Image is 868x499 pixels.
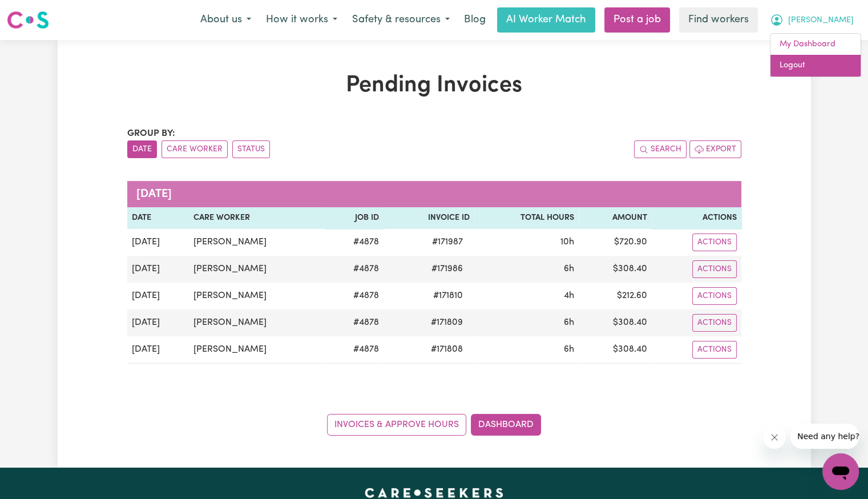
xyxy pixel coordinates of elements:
[692,314,737,332] button: Actions
[424,316,470,329] span: # 171809
[325,229,383,256] td: # 4878
[127,181,741,207] caption: [DATE]
[790,424,859,449] iframe: Message from company
[579,283,652,309] td: $ 212.60
[189,336,325,364] td: [PERSON_NAME]
[692,341,737,359] button: Actions
[189,309,325,336] td: [PERSON_NAME]
[426,289,470,303] span: # 171810
[770,33,861,77] div: My Account
[474,207,579,229] th: Total Hours
[127,129,175,138] span: Group by:
[232,140,270,158] button: sort invoices by paid status
[425,235,470,249] span: # 171987
[365,488,503,497] a: Careseekers home page
[127,229,189,256] td: [DATE]
[7,8,69,17] span: Need any help?
[564,318,574,327] span: 6 hours
[692,234,737,251] button: Actions
[162,140,228,158] button: sort invoices by care worker
[579,207,652,229] th: Amount
[564,345,574,354] span: 6 hours
[457,7,492,33] a: Blog
[788,14,854,27] span: [PERSON_NAME]
[259,8,345,32] button: How it works
[679,7,758,33] a: Find workers
[327,414,466,436] a: Invoices & Approve Hours
[127,336,189,364] td: [DATE]
[189,283,325,309] td: [PERSON_NAME]
[692,260,737,278] button: Actions
[497,7,595,33] a: AI Worker Match
[579,336,652,364] td: $ 308.40
[383,207,475,229] th: Invoice ID
[634,140,687,158] button: Search
[579,229,652,256] td: $ 720.90
[127,207,189,229] th: Date
[127,72,741,99] h1: Pending Invoices
[692,287,737,305] button: Actions
[189,229,325,256] td: [PERSON_NAME]
[127,140,157,158] button: sort invoices by date
[822,453,859,490] iframe: Button to launch messaging window
[325,207,383,229] th: Job ID
[193,8,259,32] button: About us
[425,262,470,276] span: # 171986
[325,256,383,283] td: # 4878
[689,140,741,158] button: Export
[189,256,325,283] td: [PERSON_NAME]
[652,207,741,229] th: Actions
[7,7,49,33] a: Careseekers logo
[770,55,861,77] a: Logout
[579,309,652,336] td: $ 308.40
[189,207,325,229] th: Care Worker
[127,309,189,336] td: [DATE]
[471,414,541,436] a: Dashboard
[560,238,574,247] span: 10 hours
[564,291,574,300] span: 4 hours
[127,283,189,309] td: [DATE]
[325,283,383,309] td: # 4878
[604,7,670,33] a: Post a job
[127,256,189,283] td: [DATE]
[325,309,383,336] td: # 4878
[762,8,861,32] button: My Account
[770,34,861,55] a: My Dashboard
[424,343,470,356] span: # 171808
[7,10,49,30] img: Careseekers logo
[579,256,652,283] td: $ 308.40
[325,336,383,364] td: # 4878
[564,264,574,273] span: 6 hours
[345,8,457,32] button: Safety & resources
[763,426,786,449] iframe: Close message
